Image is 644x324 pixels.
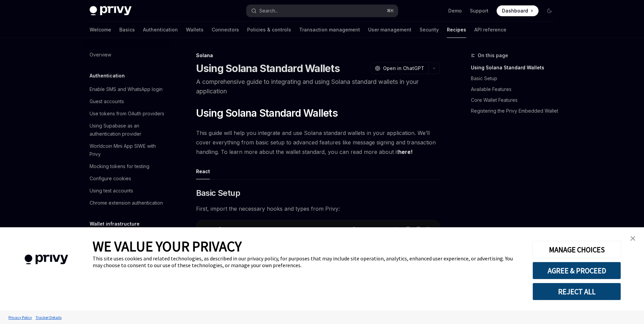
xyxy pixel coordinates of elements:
a: Core Wallet Features [471,95,560,106]
div: React [196,163,210,179]
a: Privacy Policy [7,311,34,323]
button: Copy the contents from the code block [414,225,423,233]
span: On this page [478,51,508,60]
a: Using Supabase as an authentication provider [84,120,171,140]
a: Registering the Privy Embedded Wallet [471,106,560,116]
span: First, import the necessary hooks and types from Privy: [196,204,440,213]
span: ⌘ K [387,8,394,14]
a: close banner [626,232,640,245]
div: Search... [259,7,278,15]
div: Use tokens from OAuth providers [90,110,164,118]
div: Solana [196,52,440,59]
a: Mocking tokens for testing [84,160,171,172]
button: Open in ChatGPT [371,63,428,74]
a: Configure cookies [84,172,171,185]
button: Open search [246,5,398,17]
a: Policies & controls [247,22,291,38]
span: Dashboard [502,7,528,14]
h1: Using Solana Standard Wallets [196,62,340,74]
a: Basic Setup [471,73,560,84]
img: company logo [10,245,82,274]
a: User management [368,22,411,38]
a: Use tokens from OAuth providers [84,108,171,120]
div: Chrome extension authentication [90,199,163,207]
a: Connectors [212,22,239,38]
a: here! [398,148,412,156]
div: Mocking tokens for testing [90,162,149,170]
a: Support [470,7,488,14]
div: Guest accounts [90,97,124,106]
a: Using test accounts [84,185,171,197]
span: WE VALUE YOUR PRIVACY [93,237,242,255]
a: Recipes [447,22,466,38]
button: REJECT ALL [532,283,621,300]
a: Authentication [143,22,178,38]
span: Using Solana Standard Wallets [196,107,338,119]
span: useSolanaStandardWallets [221,226,286,232]
span: { [218,226,221,232]
a: Basics [119,22,135,38]
div: Using test accounts [90,187,133,195]
div: Overview [90,51,111,59]
button: MANAGE CHOICES [532,241,621,258]
a: Demo [448,7,462,14]
span: Basic Setup [196,188,240,199]
span: type [288,226,299,232]
span: } [353,226,356,232]
button: Ask AI [425,225,434,233]
h5: Wallet infrastructure [90,220,140,228]
a: Guest accounts [84,95,171,108]
div: Configure cookies [90,175,131,183]
a: Transaction management [299,22,360,38]
span: This guide will help you integrate and use Solana standard wallets in your application. We’ll cov... [196,128,440,157]
img: dark logo [90,6,132,16]
h5: Authentication [90,72,125,80]
a: Overview [84,49,171,61]
span: Open in ChatGPT [383,65,424,72]
a: Wallets [186,22,204,38]
a: Chrome extension authentication [84,197,171,209]
span: SolanaStandardWallet [299,226,353,232]
button: Toggle dark mode [544,5,555,16]
a: Available Features [471,84,560,95]
span: '@privy-io/react-auth/solana' [367,226,445,232]
a: Security [420,22,439,38]
a: API reference [474,22,506,38]
button: Report incorrect code [404,225,412,233]
div: Using Supabase as an authentication provider [90,122,167,138]
div: Worldcoin Mini App SIWE with Privy [90,142,167,158]
a: Enable SMS and WhatsApp login [84,83,171,95]
button: AGREE & PROCEED [532,262,621,279]
span: from [356,226,367,232]
span: import [202,226,218,232]
a: Tracker Details [34,311,63,323]
a: Worldcoin Mini App SIWE with Privy [84,140,171,160]
div: This site uses cookies and related technologies, as described in our privacy policy, for purposes... [93,255,522,269]
p: A comprehensive guide to integrating and using Solana standard wallets in your application [196,77,440,96]
a: Dashboard [497,5,539,16]
a: Using Solana Standard Wallets [471,62,560,73]
a: Welcome [90,22,111,38]
img: close banner [630,236,635,241]
span: , [286,226,288,232]
div: Enable SMS and WhatsApp login [90,85,163,93]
